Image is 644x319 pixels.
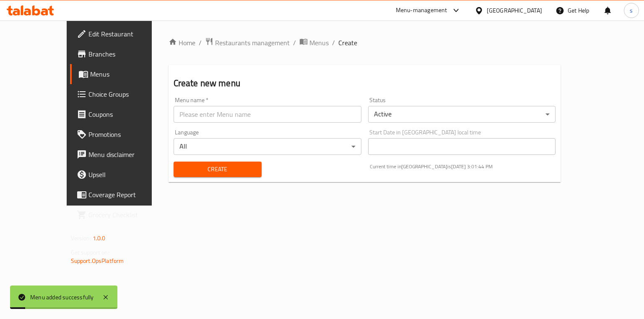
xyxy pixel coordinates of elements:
a: Choice Groups [70,84,174,104]
span: Coverage Report [88,190,168,200]
nav: breadcrumb [169,37,561,48]
span: Menu disclaimer [88,149,168,159]
span: Restaurants management [215,38,290,48]
p: Current time in [GEOGRAPHIC_DATA] is [DATE] 3:01:44 PM [370,163,556,170]
span: Edit Restaurant [88,29,168,39]
span: Coupons [88,109,168,119]
span: Grocery Checklist [88,210,168,220]
div: Active [368,106,556,123]
li: / [293,38,296,48]
a: Menus [70,64,174,84]
span: Get support on: [71,247,109,258]
a: Home [169,38,195,48]
a: Promotions [70,124,174,144]
a: Restaurants management [205,37,290,48]
a: Support.OpsPlatform [71,255,124,266]
div: Menu-management [396,5,447,15]
span: Menus [309,38,329,48]
span: Create [338,38,357,48]
a: Coupons [70,104,174,124]
span: s [630,6,633,15]
div: [GEOGRAPHIC_DATA] [487,6,542,15]
span: Upsell [88,170,168,180]
span: Branches [88,49,168,59]
a: Coverage Report [70,185,174,205]
a: Branches [70,44,174,64]
span: Choice Groups [88,89,168,99]
div: All [174,138,361,155]
li: / [199,38,202,48]
a: Upsell [70,165,174,185]
button: Create [174,162,262,177]
span: Promotions [88,129,168,139]
a: Menus [299,37,329,48]
h2: Create new menu [174,77,556,90]
li: / [332,38,335,48]
span: Version: [71,233,91,244]
input: Please enter Menu name [174,106,361,123]
span: 1.0.0 [93,233,106,244]
span: Menus [90,69,168,79]
a: Edit Restaurant [70,24,174,44]
div: Menu added successfully [30,293,94,302]
a: Menu disclaimer [70,144,174,165]
span: Create [180,164,255,175]
a: Grocery Checklist [70,205,174,225]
